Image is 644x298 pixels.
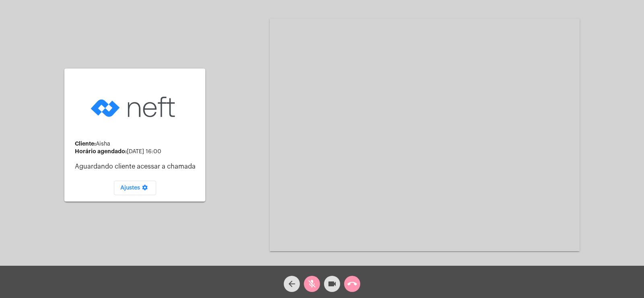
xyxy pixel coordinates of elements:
[75,148,199,155] div: [DATE] 16:00
[287,279,297,289] mat-icon: arrow_back
[347,279,357,289] mat-icon: call_end
[327,279,337,289] mat-icon: videocam
[75,141,199,147] div: Aisha
[75,141,96,146] strong: Cliente:
[307,279,317,289] mat-icon: mic_off
[120,185,150,191] span: Ajustes
[114,181,156,195] button: Ajustes
[75,148,127,154] strong: Horário agendado:
[75,163,199,170] p: Aguardando cliente acessar a chamada
[89,84,181,130] img: logo-neft-novo-2.png
[140,184,150,194] mat-icon: settings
